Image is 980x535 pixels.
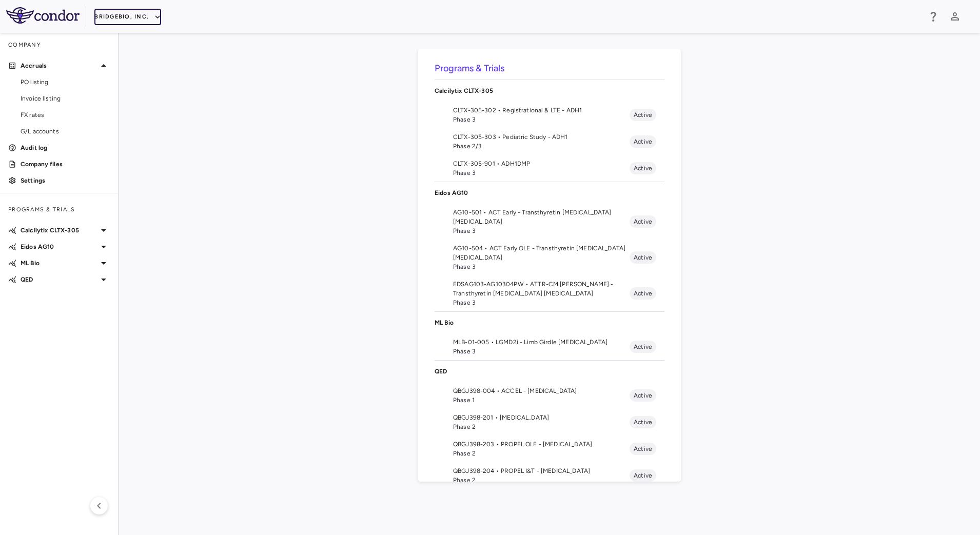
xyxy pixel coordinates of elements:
[453,115,630,124] span: Phase 3
[453,449,630,458] span: Phase 2
[21,176,110,185] p: Settings
[630,110,656,120] span: Active
[435,240,664,275] li: AG10-504 • ACT Early OLE - Transthyretin [MEDICAL_DATA] [MEDICAL_DATA]Phase 3Active
[435,188,664,197] p: Eidos AG10
[453,244,630,262] span: AG10-504 • ACT Early OLE - Transthyretin [MEDICAL_DATA] [MEDICAL_DATA]
[435,62,664,75] h6: Programs & Trials
[453,298,630,307] span: Phase 3
[21,226,97,235] p: Calcilytix CLTX-305
[435,382,664,409] li: QBGJ398-004 • ACCEL - [MEDICAL_DATA]Phase 1Active
[630,418,656,427] span: Active
[21,242,97,251] p: Eidos AG10
[630,444,656,453] span: Active
[21,160,110,169] p: Company files
[453,395,630,405] span: Phase 1
[435,80,664,102] div: Calcilytix CLTX-305
[435,333,664,360] li: MLB-01-005 • LGMD2i - Limb Girdle [MEDICAL_DATA]Phase 3Active
[630,253,656,262] span: Active
[453,132,630,142] span: CLTX-305-303 • Pediatric Study - ADH1
[21,77,110,87] span: PO listing
[21,259,97,268] p: ML Bio
[453,386,630,395] span: QBGJ398-004 • ACCEL - [MEDICAL_DATA]
[453,280,630,298] span: EDSAG103-AG10304PW • ATTR-CM [PERSON_NAME] - Transthyretin [MEDICAL_DATA] [MEDICAL_DATA]
[630,137,656,146] span: Active
[435,275,664,311] li: EDSAG103-AG10304PW • ATTR-CM [PERSON_NAME] - Transthyretin [MEDICAL_DATA] [MEDICAL_DATA]Phase 3Ac...
[21,275,97,284] p: QED
[630,471,656,480] span: Active
[630,289,656,298] span: Active
[435,128,664,155] li: CLTX-305-303 • Pediatric Study - ADH1Phase 2/3Active
[435,361,664,382] div: QED
[453,338,630,347] span: MLB-01-005 • LGMD2i - Limb Girdle [MEDICAL_DATA]
[21,110,110,120] span: FX rates
[453,208,630,226] span: AG10-501 • ACT Early - Transthyretin [MEDICAL_DATA] [MEDICAL_DATA]
[453,466,630,475] span: QBGJ398-204 • PROPEL I&T - [MEDICAL_DATA]
[435,155,664,182] li: CLTX-305-901 • ADH1DMPPhase 3Active
[435,204,664,240] li: AG10-501 • ACT Early - Transthyretin [MEDICAL_DATA] [MEDICAL_DATA]Phase 3Active
[453,262,630,271] span: Phase 3
[21,127,110,136] span: G/L accounts
[453,142,630,151] span: Phase 2/3
[453,106,630,115] span: CLTX-305-302 • Registrational & LTE - ADH1
[435,102,664,128] li: CLTX-305-302 • Registrational & LTE - ADH1Phase 3Active
[435,409,664,435] li: QBGJ398-201 • [MEDICAL_DATA]Phase 2Active
[435,462,664,489] li: QBGJ398-204 • PROPEL I&T - [MEDICAL_DATA]Phase 2Active
[21,143,110,152] p: Audit log
[435,182,664,204] div: Eidos AG10
[453,422,630,431] span: Phase 2
[435,435,664,462] li: QBGJ398-203 • PROPEL OLE - [MEDICAL_DATA]Phase 2Active
[21,94,110,103] span: Invoice listing
[453,413,630,422] span: QBGJ398-201 • [MEDICAL_DATA]
[453,347,630,356] span: Phase 3
[453,159,630,168] span: CLTX-305-901 • ADH1DMP
[453,475,630,485] span: Phase 2
[435,318,664,327] p: ML Bio
[453,226,630,235] span: Phase 3
[435,86,664,95] p: Calcilytix CLTX-305
[94,9,161,25] button: BridgeBio, Inc.
[435,367,664,376] p: QED
[453,440,630,449] span: QBGJ398-203 • PROPEL OLE - [MEDICAL_DATA]
[21,61,97,70] p: Accruals
[6,7,80,24] img: logo-full-BYUhSk78.svg
[630,164,656,173] span: Active
[453,168,630,177] span: Phase 3
[435,312,664,333] div: ML Bio
[630,342,656,351] span: Active
[630,391,656,400] span: Active
[630,217,656,226] span: Active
